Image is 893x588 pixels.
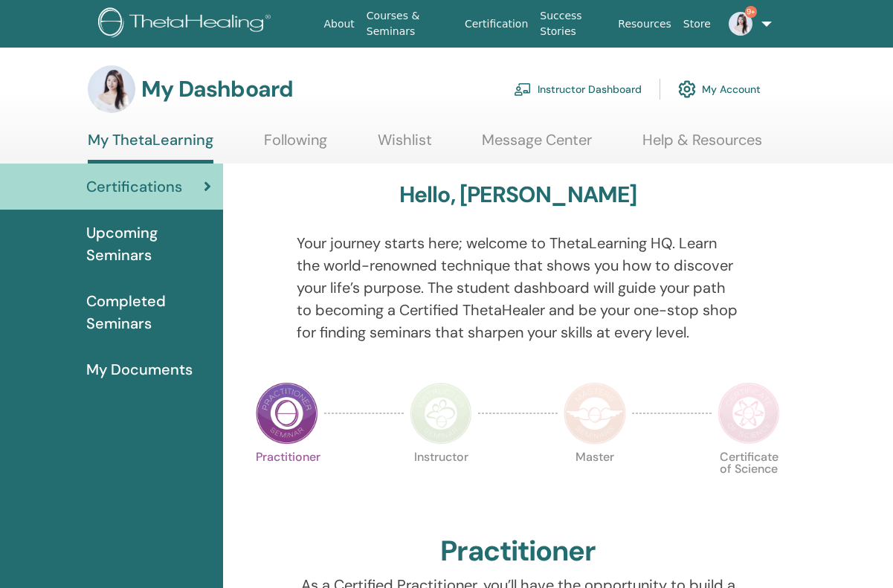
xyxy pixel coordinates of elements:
[264,131,327,160] a: Following
[88,131,213,164] a: My ThetaLearning
[399,181,637,208] h3: Hello, [PERSON_NAME]
[678,77,696,102] img: cog.svg
[86,222,211,266] span: Upcoming Seminars
[564,451,626,514] p: Master
[410,382,472,445] img: Instructor
[564,382,626,445] img: Master
[678,73,761,106] a: My Account
[317,10,360,38] a: About
[718,382,780,445] img: Certificate of Science
[514,73,642,106] a: Instructor Dashboard
[86,290,211,335] span: Completed Seminars
[718,451,780,514] p: Certificate of Science
[297,232,740,343] p: Your journey starts here; welcome to ThetaLearning HQ. Learn the world-renowned technique that sh...
[361,2,459,45] a: Courses & Seminars
[459,10,534,38] a: Certification
[378,131,432,160] a: Wishlist
[86,175,182,198] span: Certifications
[612,10,677,38] a: Resources
[440,534,596,569] h2: Practitioner
[256,451,318,514] p: Practitioner
[98,7,276,41] img: logo.png
[256,382,318,445] img: Practitioner
[642,131,762,160] a: Help & Resources
[745,6,757,18] span: 9+
[410,451,472,514] p: Instructor
[729,12,752,36] img: default.jpg
[514,83,532,96] img: chalkboard-teacher.svg
[534,2,612,45] a: Success Stories
[141,76,293,103] h3: My Dashboard
[88,65,135,113] img: default.jpg
[86,358,193,381] span: My Documents
[677,10,717,38] a: Store
[482,131,592,160] a: Message Center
